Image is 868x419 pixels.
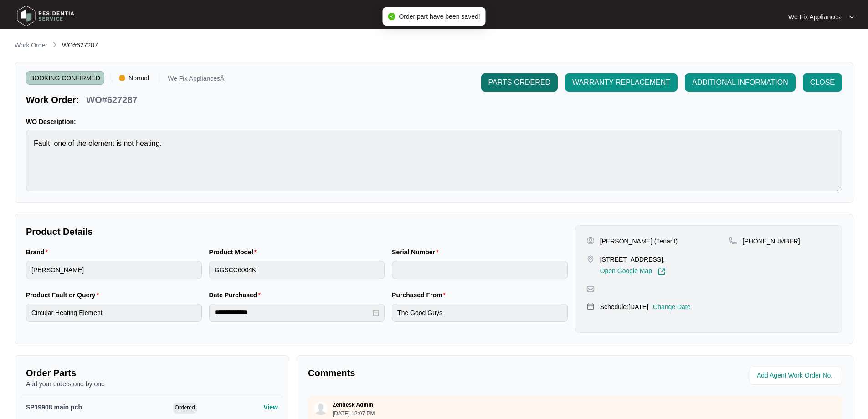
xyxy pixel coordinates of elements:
img: user.svg [314,402,328,415]
p: Work Order: [26,93,79,106]
label: Brand [26,248,51,257]
span: Order part have been saved! [399,13,480,20]
span: WARRANTY REPLACEMENT [572,77,670,88]
span: check-circle [388,13,395,20]
label: Date Purchased [209,290,264,300]
img: chevron-right [51,41,58,48]
p: We Fix Appliances [788,12,841,21]
input: Brand [26,261,202,279]
img: map-pin [586,302,595,310]
p: Work Order [15,41,47,50]
img: map-pin [729,237,737,245]
textarea: Fault: one of the element is not heating. [26,130,842,191]
span: SP19908 main pcb [26,403,82,411]
p: [PERSON_NAME] (Tenant) [600,237,678,246]
span: BOOKING CONFIRMED [26,71,104,85]
button: PARTS ORDERED [481,73,558,92]
label: Serial Number [392,248,442,257]
a: Open Google Map [600,268,666,276]
p: [STREET_ADDRESS], [600,255,666,264]
span: WO#627287 [62,41,98,49]
p: Product Details [26,225,568,238]
img: Link-External [657,268,666,276]
p: Add your orders one by one [26,379,278,388]
p: Change Date [653,302,691,311]
label: Product Fault or Query [26,290,103,300]
p: Comments [308,367,569,379]
img: map-pin [586,255,595,263]
img: user-pin [586,237,595,245]
p: Order Parts [26,367,278,379]
label: Purchased From [392,290,449,300]
span: CLOSE [810,77,835,88]
p: [PHONE_NUMBER] [743,237,800,246]
input: Purchased From [392,304,568,322]
a: Work Order [13,41,49,51]
p: Zendesk Admin [333,401,373,409]
span: PARTS ORDERED [488,77,550,88]
p: WO#627287 [86,93,137,106]
span: Ordered [173,403,197,414]
p: We Fix AppliancesÂ [168,75,224,85]
img: map-pin [586,285,595,293]
input: Product Fault or Query [26,304,202,322]
button: CLOSE [803,73,842,92]
input: Add Agent Work Order No. [757,370,837,381]
img: dropdown arrow [849,15,854,19]
span: Normal [125,71,153,85]
p: Schedule: [DATE] [600,302,648,311]
span: ADDITIONAL INFORMATION [692,77,788,88]
p: [DATE] 12:07 PM [333,411,375,416]
input: Product Model [209,261,385,279]
img: residentia service logo [14,2,77,30]
p: WO Description: [26,117,842,126]
input: Date Purchased [215,308,371,317]
p: View [263,403,278,412]
button: ADDITIONAL INFORMATION [685,73,796,92]
img: Vercel Logo [119,75,125,81]
button: WARRANTY REPLACEMENT [565,73,678,92]
input: Serial Number [392,261,568,279]
label: Product Model [209,248,261,257]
